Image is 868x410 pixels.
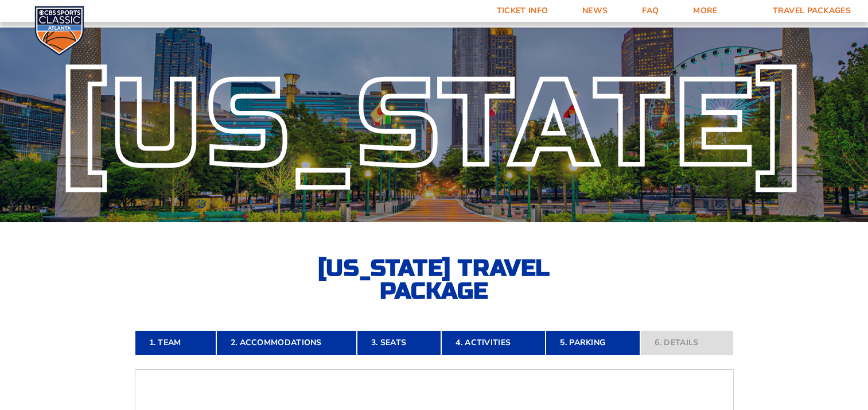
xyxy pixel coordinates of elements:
[357,330,441,355] a: 3. Seats
[135,330,216,355] a: 1. Team
[308,257,560,303] h2: [US_STATE] Travel Package
[216,330,357,355] a: 2. Accommodations
[34,6,84,56] img: CBS Sports Classic
[441,330,546,355] a: 4. Activities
